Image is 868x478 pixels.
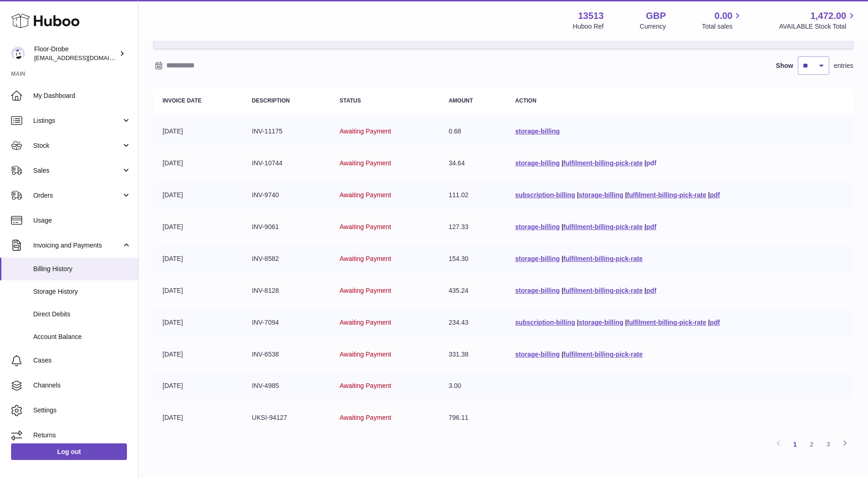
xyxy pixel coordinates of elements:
a: 1,472.00 AVAILABLE Stock Total [779,10,857,31]
span: Returns [33,431,131,440]
a: subscription-billing [515,319,575,326]
a: storage-billing [515,223,560,230]
span: Usage [33,216,131,225]
td: [DATE] [153,372,243,399]
span: | [708,191,710,199]
span: | [577,319,579,326]
td: UKSI-94127 [243,404,331,431]
strong: 13513 [578,10,604,22]
td: [DATE] [153,277,243,304]
span: | [708,319,710,326]
span: | [625,191,627,199]
a: storage-billing [515,351,560,358]
a: storage-billing [515,287,560,294]
td: 0.68 [440,118,506,145]
a: 0.00 Total sales [702,10,743,31]
a: fulfilment-billing-pick-rate [563,287,643,294]
strong: Action [515,97,536,104]
strong: Description [252,97,290,104]
td: 234.43 [440,309,506,336]
span: | [645,287,646,294]
span: entries [834,61,853,70]
a: fulfilment-billing-pick-rate [563,159,643,167]
span: Billing History [33,265,131,273]
span: Awaiting Payment [339,159,391,167]
span: AVAILABLE Stock Total [779,22,857,31]
span: Channels [33,381,131,390]
td: 331.38 [440,341,506,368]
span: 1,472.00 [810,10,846,22]
a: storage-billing [515,255,560,262]
strong: Invoice Date [163,97,201,104]
div: Currency [640,22,666,31]
span: Awaiting Payment [339,287,391,294]
a: subscription-billing [515,191,575,199]
a: pdf [646,223,657,230]
td: INV-7094 [243,309,331,336]
a: fulfilment-billing-pick-rate [627,319,706,326]
td: INV-8128 [243,277,331,304]
span: Direct Debits [33,310,131,319]
a: storage-billing [579,191,623,199]
td: [DATE] [153,118,243,145]
span: Awaiting Payment [339,319,391,326]
a: pdf [646,159,657,167]
label: Show [776,61,793,70]
span: | [645,159,646,167]
strong: Status [339,97,361,104]
span: Total sales [702,22,743,31]
span: Cases [33,356,131,365]
span: | [645,223,646,230]
td: 796.11 [440,404,506,431]
td: INV-4985 [243,372,331,399]
span: Awaiting Payment [339,351,391,358]
td: [DATE] [153,213,243,241]
span: | [577,191,579,199]
span: | [625,319,627,326]
span: Awaiting Payment [339,382,391,389]
td: [DATE] [153,404,243,431]
td: [DATE] [153,245,243,272]
a: fulfilment-billing-pick-rate [563,223,643,230]
td: INV-10744 [243,150,331,177]
td: [DATE] [153,150,243,177]
img: jthurling@live.com [11,47,25,61]
a: fulfilment-billing-pick-rate [563,351,643,358]
span: Awaiting Payment [339,255,391,262]
td: [DATE] [153,341,243,368]
td: 34.64 [440,150,506,177]
a: pdf [710,191,720,199]
span: | [561,223,563,230]
strong: Amount [449,97,473,104]
span: Account Balance [33,333,131,341]
span: Sales [33,166,121,175]
td: [DATE] [153,182,243,209]
span: Invoicing and Payments [33,241,121,250]
span: My Dashboard [33,91,131,100]
a: fulfilment-billing-pick-rate [627,191,706,199]
a: fulfilment-billing-pick-rate [563,255,643,262]
td: INV-9061 [243,213,331,241]
a: pdf [646,287,657,294]
a: 3 [820,436,837,453]
span: | [561,159,563,167]
div: Huboo Ref [573,22,604,31]
a: Log out [11,443,127,460]
span: Awaiting Payment [339,191,391,199]
td: INV-9740 [243,182,331,209]
span: Storage History [33,287,131,296]
span: Settings [33,406,131,415]
a: 1 [787,436,803,453]
a: pdf [710,319,720,326]
td: INV-11175 [243,118,331,145]
td: 3.00 [440,372,506,399]
a: storage-billing [579,319,623,326]
span: | [561,287,563,294]
td: 111.02 [440,182,506,209]
span: | [561,255,563,262]
span: [EMAIL_ADDRESS][DOMAIN_NAME] [34,54,136,61]
a: storage-billing [515,159,560,167]
span: Stock [33,141,121,150]
a: storage-billing [515,127,560,135]
td: 154.30 [440,245,506,272]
